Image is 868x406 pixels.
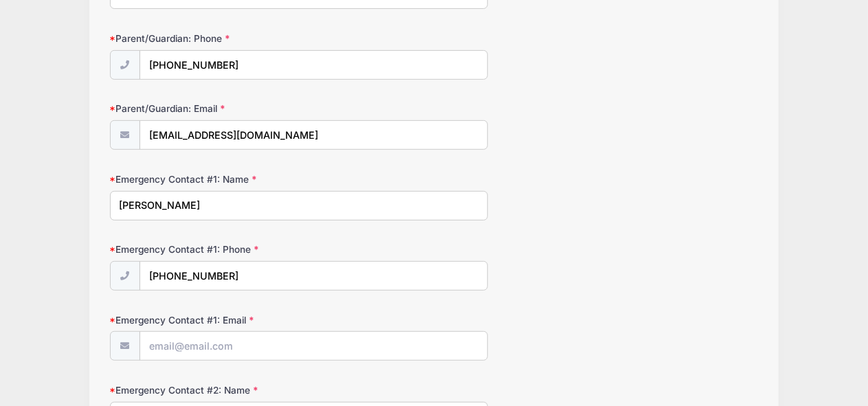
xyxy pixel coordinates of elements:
label: Parent/Guardian: Email [110,102,326,115]
input: email@email.com [140,120,488,150]
label: Emergency Contact #1: Email [110,313,326,327]
input: (xxx) xxx-xxxx [140,50,488,80]
input: (xxx) xxx-xxxx [140,261,488,291]
input: email@email.com [140,331,488,361]
label: Emergency Contact #1: Name [110,172,326,186]
label: Parent/Guardian: Phone [110,32,326,45]
label: Emergency Contact #2: Name [110,383,326,397]
label: Emergency Contact #1: Phone [110,243,326,256]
